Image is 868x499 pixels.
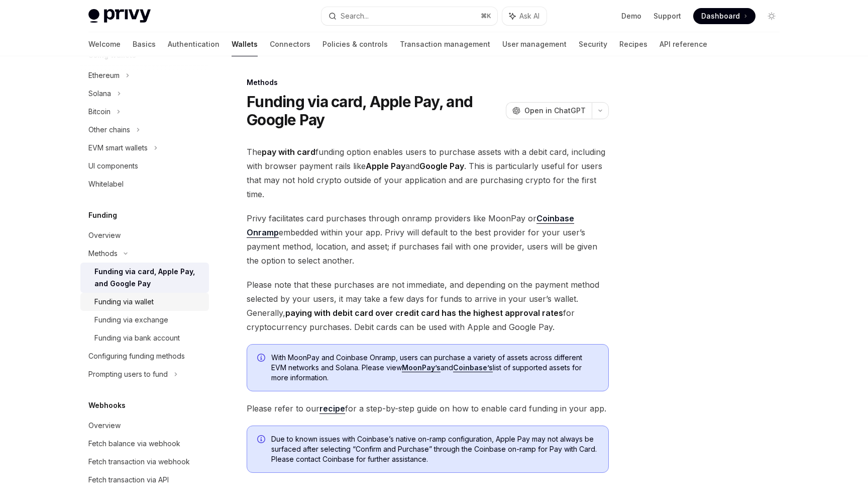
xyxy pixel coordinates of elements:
svg: Info [257,354,267,364]
div: Whitelabel [88,178,124,190]
strong: pay with card [262,147,315,157]
h5: Webhooks [88,399,126,411]
a: MoonPay’s [402,363,441,372]
svg: Info [257,435,267,445]
a: API reference [660,32,707,56]
strong: Apple Pay [366,161,405,171]
a: Connectors [270,32,310,56]
a: Overview [80,417,209,435]
button: Toggle dark mode [764,8,780,24]
div: EVM smart wallets [88,142,148,154]
div: Funding via card, Apple Pay, and Google Pay [94,266,203,290]
a: recipe [319,403,345,414]
span: The funding option enables users to purchase assets with a debit card, including with browser pay... [247,145,609,201]
a: UI components [80,157,209,175]
span: Please note that these purchases are not immediate, and depending on the payment method selected ... [247,278,609,334]
div: Solana [88,88,111,100]
strong: Google Pay [419,161,464,171]
a: Coinbase’s [453,363,493,372]
div: Configuring funding methods [88,350,185,362]
a: Funding via wallet [80,293,209,311]
a: Fetch transaction via webhook [80,453,209,471]
a: Configuring funding methods [80,347,209,365]
h5: Funding [88,209,117,221]
div: Fetch transaction via webhook [88,456,190,468]
div: Funding via bank account [94,332,180,344]
div: Fetch transaction via API [88,474,169,486]
div: Search... [341,10,369,22]
div: Overview [88,229,121,241]
a: Whitelabel [80,175,209,193]
span: Please refer to our for a step-by-step guide on how to enable card funding in your app. [247,401,609,415]
a: Transaction management [400,32,490,56]
button: Ask AI [502,7,547,25]
div: Overview [88,420,121,432]
a: Wallets [232,32,258,56]
a: Funding via card, Apple Pay, and Google Pay [80,263,209,293]
div: Methods [88,247,118,260]
a: Support [654,11,681,21]
a: Funding via exchange [80,311,209,329]
div: Other chains [88,124,130,136]
a: Basics [133,32,156,56]
div: Funding via wallet [94,296,154,308]
div: Funding via exchange [94,314,168,326]
button: Open in ChatGPT [506,102,592,119]
h1: Funding via card, Apple Pay, and Google Pay [247,93,502,129]
a: Funding via bank account [80,329,209,347]
span: Privy facilitates card purchases through onramp providers like MoonPay or embedded within your ap... [247,211,609,268]
span: With MoonPay and Coinbase Onramp, users can purchase a variety of assets across different EVM net... [271,353,598,383]
div: Prompting users to fund [88,368,168,380]
a: Overview [80,226,209,244]
a: User management [502,32,567,56]
div: UI components [88,160,138,172]
a: Fetch balance via webhook [80,435,209,453]
a: Recipes [619,32,647,56]
div: Methods [247,77,609,88]
a: Security [579,32,607,56]
span: ⌘ K [481,12,491,20]
a: Welcome [88,32,121,56]
span: Ask AI [519,11,539,21]
div: Bitcoin [88,106,111,118]
a: Policies & controls [322,32,388,56]
a: Dashboard [693,8,755,24]
img: light logo [88,9,151,23]
div: Ethereum [88,69,120,81]
strong: paying with debit card over credit card has the highest approval rates [285,308,563,318]
a: Authentication [168,32,220,56]
div: Fetch balance via webhook [88,438,180,450]
a: Fetch transaction via API [80,471,209,489]
a: Demo [621,11,641,21]
span: Open in ChatGPT [524,106,586,116]
button: Search...⌘K [321,7,497,25]
span: Due to known issues with Coinbase’s native on-ramp configuration, Apple Pay may not always be sur... [271,434,598,464]
span: Dashboard [701,11,740,21]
